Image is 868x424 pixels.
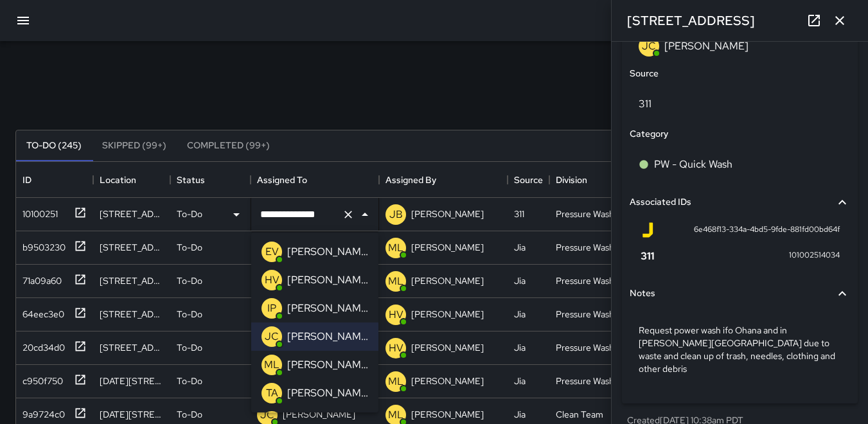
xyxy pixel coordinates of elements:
[17,336,65,354] div: 20cd34d0
[265,272,279,288] p: HV
[549,162,630,198] div: Division
[339,206,357,224] button: Clear
[17,236,66,254] div: b9503230
[287,244,368,260] p: [PERSON_NAME]
[514,274,526,287] div: Jia
[389,307,403,322] p: HV
[251,162,379,198] div: Assigned To
[100,241,164,254] div: 441 Stevenson Street
[514,341,526,354] div: Jia
[556,308,623,321] div: Pressure Washing
[177,162,205,198] div: Status
[17,403,65,421] div: 9a9724c0
[388,374,403,389] p: ML
[265,244,279,260] p: EV
[411,308,484,321] p: [PERSON_NAME]
[287,272,368,288] p: [PERSON_NAME]
[17,369,63,387] div: c950f750
[556,375,623,387] div: Pressure Washing
[177,375,202,387] p: To-Do
[93,162,170,198] div: Location
[508,162,549,198] div: Source
[287,301,368,316] p: [PERSON_NAME]
[100,341,164,354] div: 1195 Market Street
[177,274,202,287] p: To-Do
[556,208,623,220] div: Pressure Washing
[16,162,93,198] div: ID
[92,130,177,161] button: Skipped (99+)
[100,274,164,287] div: 469 Stevenson Street
[388,407,403,423] p: ML
[411,341,484,354] p: [PERSON_NAME]
[100,408,164,421] div: 1200-1208 Market Street
[283,408,355,421] p: [PERSON_NAME]
[411,408,484,421] p: [PERSON_NAME]
[388,274,403,289] p: ML
[287,329,368,344] p: [PERSON_NAME]
[100,375,164,387] div: 1200-1208 Market Street
[411,274,484,287] p: [PERSON_NAME]
[177,241,202,254] p: To-Do
[17,269,62,287] div: 71a09a60
[22,162,31,198] div: ID
[177,408,202,421] p: To-Do
[264,357,279,373] p: ML
[17,202,58,220] div: 10100251
[100,208,164,220] div: 1258 Mission Street
[265,329,279,344] p: JC
[514,162,543,198] div: Source
[177,208,202,220] p: To-Do
[266,385,278,401] p: TA
[287,357,368,373] p: [PERSON_NAME]
[556,408,603,421] div: Clean Team
[177,341,202,354] p: To-Do
[17,303,64,321] div: 64eec3e0
[556,241,623,254] div: Pressure Washing
[100,162,136,198] div: Location
[385,162,436,198] div: Assigned By
[100,308,164,321] div: 1169 Market Street
[514,408,526,421] div: Jia
[514,308,526,321] div: Jia
[411,241,484,254] p: [PERSON_NAME]
[514,208,524,220] div: 311
[287,385,368,401] p: [PERSON_NAME]
[260,407,274,423] p: JC
[389,207,403,222] p: JB
[514,241,526,254] div: Jia
[556,162,587,198] div: Division
[257,162,307,198] div: Assigned To
[556,341,623,354] div: Pressure Washing
[389,340,403,356] p: HV
[177,308,202,321] p: To-Do
[514,375,526,387] div: Jia
[411,208,484,220] p: [PERSON_NAME]
[177,130,280,161] button: Completed (99+)
[411,375,484,387] p: [PERSON_NAME]
[170,162,251,198] div: Status
[379,162,508,198] div: Assigned By
[356,206,374,224] button: Close
[388,240,403,256] p: ML
[267,301,276,316] p: IP
[16,130,92,161] button: To-Do (245)
[556,274,623,287] div: Pressure Washing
